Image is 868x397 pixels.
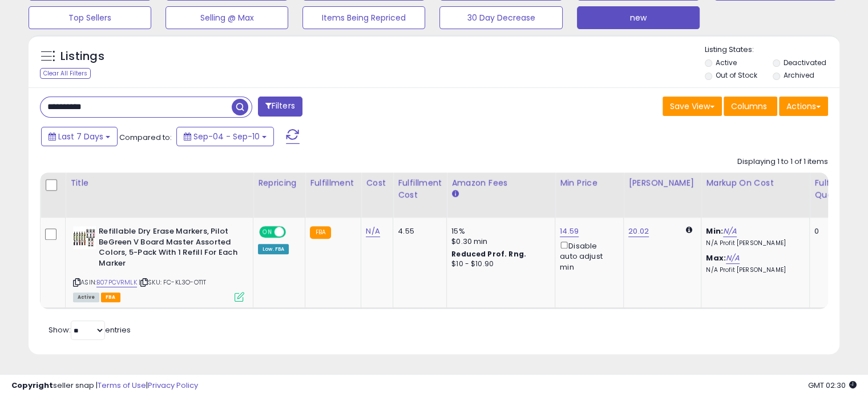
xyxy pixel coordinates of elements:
div: Min Price [560,177,619,189]
span: Compared to: [119,132,172,143]
div: Low. FBA [258,244,289,254]
label: Deactivated [783,58,826,67]
button: Columns [724,97,777,116]
h5: Listings [60,49,104,65]
button: Last 7 Days [41,127,118,146]
div: $10 - $10.90 [451,259,546,269]
div: Amazon Fees [451,177,550,189]
button: Filters [258,97,302,117]
button: Top Sellers [29,6,151,29]
label: Active [716,58,737,67]
a: N/A [723,226,737,237]
span: Sep-04 - Sep-10 [193,131,260,142]
div: seller snap | | [11,380,198,391]
div: [PERSON_NAME] [628,177,696,189]
div: Repricing [258,177,300,189]
span: 2025-09-18 02:30 GMT [808,380,857,391]
div: 0 [814,226,850,236]
button: 30 Day Decrease [439,6,562,29]
button: Items Being Repriced [302,6,425,29]
a: Terms of Use [98,380,146,391]
a: B07PCVRMLK [96,278,137,287]
span: FBA [101,292,120,302]
span: All listings currently available for purchase on Amazon [73,292,99,302]
label: Out of Stock [716,70,757,80]
span: OFF [284,227,302,237]
img: 51Ma0Q2JGWL._SL40_.jpg [73,226,96,249]
span: | SKU: FC-KL3O-OT1T [139,278,206,287]
span: Columns [731,101,767,112]
p: Listing States: [705,45,839,55]
div: Markup on Cost [706,177,805,189]
div: ASIN: [73,226,244,300]
div: $0.30 min [451,236,546,247]
button: Sep-04 - Sep-10 [176,127,274,146]
div: Displaying 1 to 1 of 1 items [737,157,828,167]
span: Last 7 Days [58,131,103,142]
p: N/A Profit [PERSON_NAME] [706,239,801,247]
div: Clear All Filters [40,68,91,79]
th: The percentage added to the cost of goods (COGS) that forms the calculator for Min & Max prices. [701,173,810,218]
div: Disable auto adjust min [560,239,615,272]
label: Archived [783,70,814,80]
b: Max: [706,252,726,263]
a: 14.59 [560,226,579,237]
button: Actions [779,97,828,116]
a: 20.02 [628,226,649,237]
div: Title [70,177,248,189]
div: Fulfillment [310,177,356,189]
div: 15% [451,226,546,236]
div: Cost [366,177,388,189]
button: new [577,6,700,29]
a: N/A [726,252,740,264]
b: Min: [706,226,723,236]
p: N/A Profit [PERSON_NAME] [706,266,801,274]
a: N/A [366,226,380,237]
small: FBA [310,226,331,239]
div: Fulfillment Cost [398,177,442,201]
small: Amazon Fees. [451,189,458,199]
strong: Copyright [11,380,53,391]
span: Show: entries [49,324,131,335]
div: Fulfillable Quantity [814,177,854,201]
b: Refillable Dry Erase Markers, Pilot BeGreen V Board Master Assorted Colors, 5-Pack With 1 Refill ... [99,226,237,271]
span: ON [260,227,274,237]
div: 4.55 [398,226,438,236]
button: Save View [663,97,722,116]
b: Reduced Prof. Rng. [451,249,526,259]
a: Privacy Policy [148,380,198,391]
button: Selling @ Max [165,6,288,29]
